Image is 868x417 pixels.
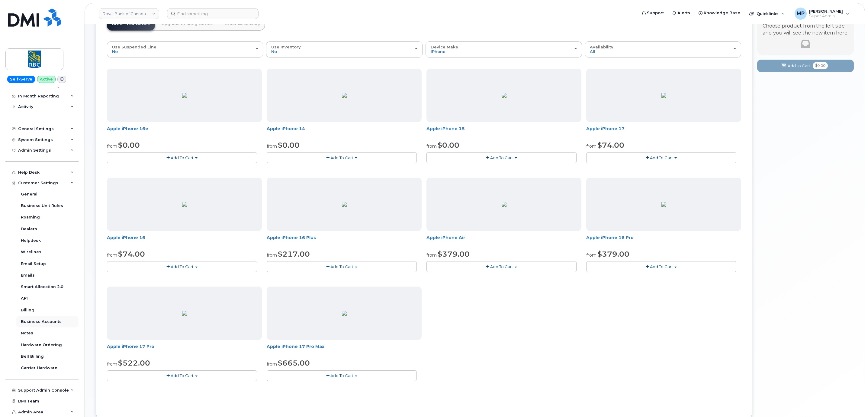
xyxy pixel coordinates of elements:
[502,202,506,207] img: F4BFADD3-883E-414E-8D1C-699800CD86B5.png
[330,155,353,160] span: Add To Cart
[118,359,150,367] span: $522.00
[638,7,668,19] a: Support
[112,44,156,49] span: Use Suspended Line
[438,141,459,149] span: $0.00
[426,261,577,272] button: Add To Cart
[426,152,577,163] button: Add To Cart
[426,41,582,57] button: Device Make iPhone
[790,8,854,20] div: Michael Partack
[107,370,257,381] button: Add To Cart
[107,126,262,138] div: Apple iPhone 16e
[267,361,277,367] small: from
[788,63,810,69] span: Add to Cart
[490,264,513,269] span: Add To Cart
[809,9,843,14] span: [PERSON_NAME]
[171,264,194,269] span: Add To Cart
[267,126,305,131] a: Apple iPhone 14
[278,141,300,149] span: $0.00
[267,235,422,247] div: Apple iPhone 16 Plus
[267,126,422,138] div: Apple iPhone 14
[107,343,262,356] div: Apple iPhone 17 Pro
[118,250,145,258] span: $74.00
[426,252,437,258] small: from
[167,8,259,19] input: Find something...
[757,11,779,16] span: Quicklinks
[107,361,117,367] small: from
[650,155,673,160] span: Add To Cart
[278,250,310,258] span: $217.00
[745,8,789,20] div: Quicklinks
[586,126,625,131] a: Apple iPhone 17
[590,44,613,49] span: Availability
[267,261,417,272] button: Add To Cart
[431,49,445,54] span: iPhone
[650,264,673,269] span: Add To Cart
[107,344,154,349] a: Apple iPhone 17 Pro
[267,235,316,240] a: Apple iPhone 16 Plus
[118,141,140,149] span: $0.00
[590,49,595,54] span: All
[797,10,805,17] span: MP
[342,202,347,207] img: 701041B0-7858-4894-A21F-E352904D2A4C.png
[809,14,843,18] span: Super Admin
[694,7,744,19] a: Knowledge Base
[677,10,690,16] span: Alerts
[586,235,634,240] a: Apple iPhone 16 Pro
[171,155,194,160] span: Add To Cart
[267,152,417,163] button: Add To Cart
[586,252,596,258] small: from
[757,60,854,72] button: Add to Cart $0.00
[668,7,694,19] a: Alerts
[813,62,828,69] span: $0.00
[661,202,666,207] img: CF3D4CB1-4C2B-41DB-9064-0F6C383BB129.png
[586,126,741,138] div: Apple iPhone 17
[271,49,277,54] span: No
[586,143,596,149] small: from
[661,93,666,98] img: 06A2B179-7A03-4779-A826-0B2CD37064F3.png
[107,126,148,131] a: Apple iPhone 16e
[597,141,624,149] span: $74.00
[438,250,470,258] span: $379.00
[182,311,187,316] img: 54DA6595-7360-4791-B2BC-66E23A33F98E.png
[586,261,736,272] button: Add To Cart
[99,8,159,19] a: Royal Bank of Canada
[490,155,513,160] span: Add To Cart
[426,235,465,240] a: Apple iPhone Air
[267,370,417,381] button: Add To Cart
[267,344,324,349] a: Apple iPhone 17 Pro Max
[763,23,848,37] p: Choose product from the left side and you will see the new item here.
[171,373,194,378] span: Add To Cart
[278,359,310,367] span: $665.00
[271,44,301,49] span: Use Inventory
[107,235,145,240] a: Apple iPhone 16
[426,126,465,131] a: Apple iPhone 15
[267,143,277,149] small: from
[585,41,741,57] button: Availability All
[182,93,187,98] img: BB80DA02-9C0E-4782-AB1B-B1D93CAC2204.png
[704,10,740,16] span: Knowledge Base
[597,250,629,258] span: $379.00
[330,264,353,269] span: Add To Cart
[107,261,257,272] button: Add To Cart
[426,143,437,149] small: from
[426,126,581,138] div: Apple iPhone 15
[647,10,664,16] span: Support
[426,235,581,247] div: Apple iPhone Air
[107,152,257,163] button: Add To Cart
[431,44,458,49] span: Device Make
[342,93,347,98] img: 6598ED92-4C32-42D3-A63C-95DFAC6CCF4E.png
[182,202,187,207] img: 1AD8B381-DE28-42E7-8D9B-FF8D21CC6502.png
[267,252,277,258] small: from
[586,152,736,163] button: Add To Cart
[502,93,506,98] img: 96FE4D95-2934-46F2-B57A-6FE1B9896579.png
[107,41,263,57] button: Use Suspended Line No
[107,143,117,149] small: from
[342,311,347,316] img: 207EC68E-9F4F-47C4-ABFE-B92680B90D3F.png
[107,252,117,258] small: from
[266,41,423,57] button: Use Inventory No
[267,343,422,356] div: Apple iPhone 17 Pro Max
[112,49,118,54] span: No
[330,373,353,378] span: Add To Cart
[107,235,262,247] div: Apple iPhone 16
[586,235,741,247] div: Apple iPhone 16 Pro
